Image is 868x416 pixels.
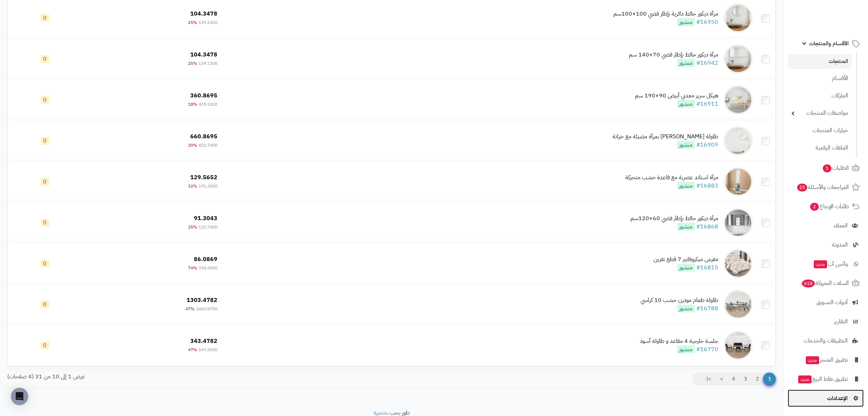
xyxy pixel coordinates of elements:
a: الماركات [788,88,852,104]
span: 1 [823,164,831,172]
a: التقارير [788,313,864,330]
span: 647.8300 [199,346,217,353]
span: منشور [677,59,695,67]
a: 4 [727,373,740,386]
a: #16815 [696,263,718,272]
span: 618 [802,280,815,287]
a: #16788 [696,304,718,313]
span: 1303.4782 [187,296,217,304]
img: مرآة ديكور حائط بإطار فضي 60×120سم [724,208,753,237]
span: 25% [188,224,197,230]
span: 104.3478 [190,50,217,59]
span: 25% [188,60,197,67]
a: طلبات الإرجاع2 [788,198,864,215]
span: 2460.8700 [196,306,217,312]
div: Open Intercom Messenger [11,388,28,405]
a: #16911 [696,100,718,108]
a: 3 [739,373,752,386]
span: تطبيق نقاط البيع [797,374,848,384]
img: جلسة خارجية 4 مقاعد و طاولة أسود [724,331,753,360]
div: مفرش ميكروفايبر 7 قطع نفرين [654,255,718,264]
a: #16909 [696,140,718,149]
span: جديد [806,356,819,364]
a: 2 [751,373,763,386]
span: منشور [677,345,695,353]
span: 74% [188,265,197,271]
span: 191.3000 [199,183,217,189]
span: جديد [814,260,827,268]
span: التطبيقات والخدمات [804,336,848,346]
div: هيكل سرير معدني أبيض 90×190 سم [635,92,718,100]
div: جلسة خارجية 4 مقاعد و طاولة أسود [640,337,718,345]
span: 0 [41,55,49,63]
img: طاولة طعام مودرن خشب 10 كراسي [724,290,753,319]
a: الإعدادات [788,390,864,407]
div: مرآة ديكور حائط دائرية بإطار فضي 100×100سم [613,10,718,18]
span: 821.7400 [199,142,217,148]
span: منشور [677,304,695,312]
span: طلبات الإرجاع [809,201,849,211]
a: خيارات المنتجات [788,123,852,138]
span: 660.8695 [190,132,217,141]
span: 23 [797,184,807,192]
span: 0 [41,301,49,308]
span: الطلبات [822,163,849,173]
span: 139.1300 [199,60,217,67]
span: 25% [188,19,197,26]
span: 20% [188,142,197,148]
span: منشور [677,223,695,231]
span: 343.4782 [190,337,217,345]
span: 360.8695 [190,91,217,100]
span: التقارير [834,316,848,327]
span: 104.3478 [190,9,217,18]
a: #16883 [696,181,718,190]
span: السلات المتروكة [801,278,849,288]
a: الطلبات1 [788,159,864,177]
img: طاولة زينة مودرن بمرآة مضيئة مع خزانة [724,126,753,155]
span: تطبيق المتجر [805,355,848,365]
img: مرآة ديكور حائط بإطار فضي 70×140 سم [724,45,753,73]
span: العملاء [834,220,848,231]
span: منشور [677,18,695,26]
a: #16950 [696,18,718,26]
a: الأقسام [788,71,852,86]
a: السلات المتروكة618 [788,274,864,292]
span: 139.1300 [199,19,217,26]
div: طاولة طعام مودرن خشب 10 كراسي [641,296,718,304]
span: 47% [186,306,195,312]
span: جديد [798,375,812,383]
span: منشور [677,182,695,190]
span: 18% [188,101,197,108]
a: >| [702,373,716,386]
span: 32% [188,183,197,189]
a: #16868 [696,222,718,231]
span: 0 [41,178,49,186]
span: 86.0869 [194,255,217,264]
a: المنتجات [788,54,852,69]
div: عرض 1 إلى 10 من 31 (4 صفحات) [2,373,392,381]
a: التطبيقات والخدمات [788,332,864,349]
span: المراجعات والأسئلة [796,182,849,192]
a: العملاء [788,217,864,234]
span: 47% [188,346,197,353]
span: 0 [41,219,49,227]
span: منشور [677,264,695,272]
a: > [715,373,728,386]
div: مرآة ديكور حائط بإطار فضي 60×120سم [630,214,718,223]
span: 91.3043 [194,214,217,223]
a: #16770 [696,345,718,354]
a: الملفات الرقمية [788,140,852,156]
span: 330.4300 [199,265,217,271]
span: 121.7400 [199,224,217,230]
span: الإعدادات [827,393,848,403]
a: تطبيق المتجرجديد [788,351,864,369]
a: المدونة [788,236,864,253]
img: مرآة ديكور حائط دائرية بإطار فضي 100×100سم [724,4,753,33]
img: مرآة استاند عصرية مع قاعدة خشب متحركة [724,167,753,196]
div: طاولة [PERSON_NAME] بمرآة مضيئة مع خزانة [613,133,718,141]
span: المدونة [832,240,848,250]
span: 0 [41,96,49,104]
span: 0 [41,137,49,145]
a: أدوات التسويق [788,294,864,311]
img: logo-2.png [819,19,861,34]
